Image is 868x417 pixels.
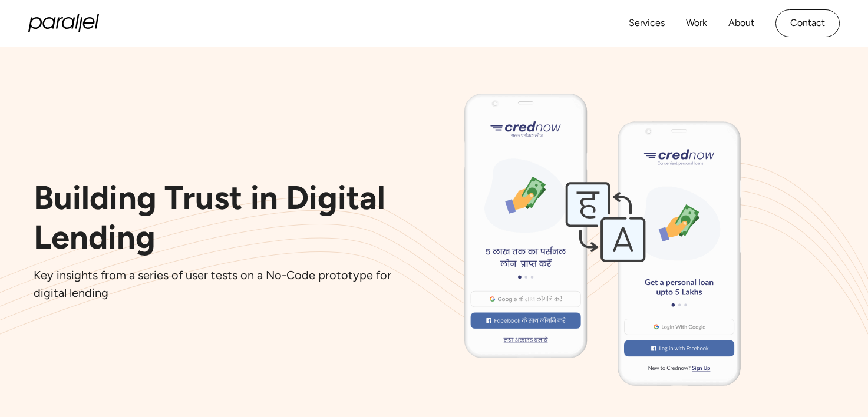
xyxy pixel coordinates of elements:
p: Key insights from a series of user tests on a No-Code prototype for digital lending [34,266,411,302]
a: About [728,15,754,32]
a: Contact [775,9,840,37]
a: Work [686,15,707,32]
a: Services [629,15,665,32]
h1: Building Trust in Digital Lending [34,178,411,257]
a: home [28,14,99,32]
img: crednow mobile mockup [464,94,741,386]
